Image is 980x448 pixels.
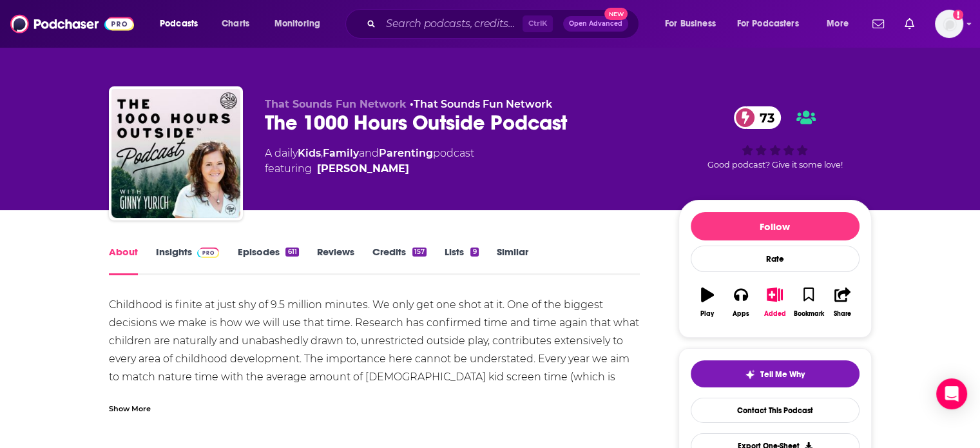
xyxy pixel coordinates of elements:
button: open menu [656,14,732,34]
div: Open Intercom Messenger [936,378,967,409]
a: Show notifications dropdown [867,13,889,35]
a: About [109,246,138,275]
span: More [827,15,849,33]
a: Lists9 [445,246,478,275]
div: 9 [470,248,478,257]
span: New [604,8,628,20]
svg: Add a profile image [953,10,963,20]
a: Contact This Podcast [691,398,860,423]
button: Show profile menu [935,10,963,38]
span: For Podcasters [737,15,799,33]
button: open menu [265,14,337,34]
div: Bookmark [793,310,823,318]
span: Open Advanced [569,21,622,27]
a: Charts [213,14,257,34]
div: 157 [412,248,427,257]
button: Bookmark [792,279,825,326]
a: Credits157 [372,246,427,275]
a: Show notifications dropdown [899,13,919,35]
a: That Sounds Fun Network [414,98,552,110]
button: Follow [691,212,860,240]
button: open menu [151,14,215,34]
span: featuring [265,161,474,177]
button: Share [825,279,859,326]
div: Apps [733,310,749,318]
div: A daily podcast [265,146,474,177]
div: 611 [285,248,298,257]
span: For Business [665,15,716,33]
button: Added [758,279,791,326]
span: 73 [747,106,781,129]
div: Share [834,310,851,318]
span: Monitoring [274,15,320,33]
button: Open AdvancedNew [563,16,628,32]
span: That Sounds Fun Network [265,98,407,110]
span: Charts [222,15,249,33]
span: Ctrl K [523,15,553,32]
a: Episodes611 [237,246,298,275]
span: and [359,147,379,159]
div: Childhood is finite at just shy of 9.5 million minutes. We only get one shot at it. One of the bi... [109,296,640,404]
button: Play [691,279,724,326]
div: 73Good podcast? Give it some love! [678,98,872,178]
div: Added [764,310,786,318]
a: Parenting [379,147,433,159]
img: User Profile [935,10,963,38]
a: 73 [734,106,781,129]
img: The 1000 Hours Outside Podcast [111,89,240,218]
span: , [321,147,323,159]
img: tell me why sparkle [745,369,755,380]
a: Family [323,147,359,159]
a: InsightsPodchaser Pro [156,246,220,275]
span: Podcasts [160,15,198,33]
button: open menu [818,14,865,34]
span: • [410,98,552,110]
div: Rate [691,246,860,272]
span: Good podcast? Give it some love! [707,160,843,170]
div: Search podcasts, credits, & more... [358,9,651,39]
input: Search podcasts, credits, & more... [381,14,523,34]
div: Play [700,310,714,318]
button: open menu [729,14,818,34]
a: Ginny Yurich [317,161,409,177]
button: tell me why sparkleTell Me Why [691,360,860,387]
a: Reviews [317,246,354,275]
button: Apps [724,279,758,326]
img: Podchaser - Follow, Share and Rate Podcasts [10,12,134,36]
span: Tell Me Why [760,369,805,380]
img: Podchaser Pro [197,248,220,258]
span: Logged in as NickG [935,10,963,38]
a: Kids [298,147,321,159]
a: Similar [497,246,528,275]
